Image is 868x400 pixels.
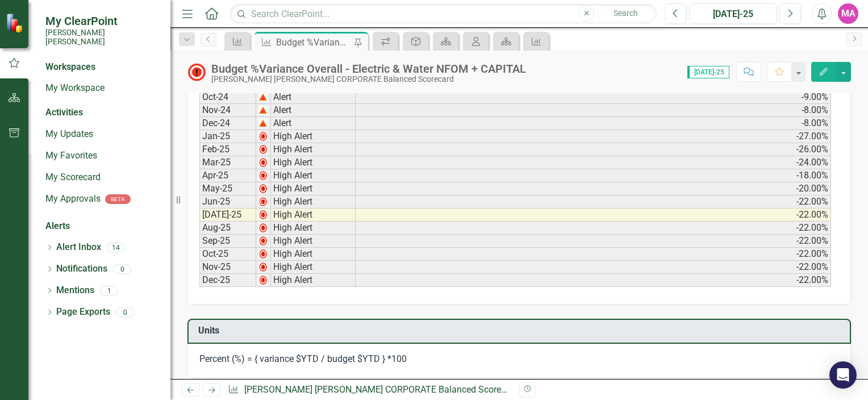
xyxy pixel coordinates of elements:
[694,7,773,21] div: [DATE]-25
[687,66,729,78] span: [DATE]-25
[199,195,256,209] td: Jun-25
[258,119,268,128] img: 2Q==
[199,130,256,143] td: Jan-25
[56,284,94,297] a: Mentions
[199,117,256,130] td: Dec-24
[45,193,101,206] a: My Approvals
[271,143,356,156] td: High Alert
[6,13,26,32] img: ClearPoint Strategy
[230,4,657,24] input: Search ClearPoint...
[271,156,356,169] td: High Alert
[45,61,95,74] div: Workspaces
[258,132,268,141] img: 2Q==
[271,117,356,130] td: Alert
[199,182,256,195] td: May-25
[258,171,268,180] img: 2Q==
[356,274,831,287] td: -22.00%
[45,220,159,233] div: Alerts
[258,249,268,259] img: 2Q==
[45,28,159,47] small: [PERSON_NAME] [PERSON_NAME]
[45,106,159,119] div: Activities
[356,91,831,104] td: -9.00%
[211,63,526,75] div: Budget %Variance Overall - Electric & Water NFOM + CAPITAL
[258,158,268,167] img: 2Q==
[258,184,268,193] img: 2Q==
[356,261,831,274] td: -22.00%
[838,3,858,24] button: MA
[45,149,159,163] a: My Favorites
[56,306,110,319] a: Page Exports
[258,197,268,206] img: 2Q==
[829,361,857,389] div: Open Intercom Messenger
[113,264,131,274] div: 0
[258,223,268,232] img: 2Q==
[105,194,131,204] div: BETA
[199,248,256,261] td: Oct-25
[271,261,356,274] td: High Alert
[271,182,356,195] td: High Alert
[356,130,831,143] td: -27.00%
[271,274,356,287] td: High Alert
[356,156,831,169] td: -24.00%
[271,209,356,222] td: High Alert
[356,209,831,222] td: -22.00%
[356,169,831,182] td: -18.00%
[199,143,256,156] td: Feb-25
[271,169,356,182] td: High Alert
[356,104,831,117] td: -8.00%
[356,143,831,156] td: -26.00%
[199,222,256,235] td: Aug-25
[258,210,268,219] img: 2Q==
[271,195,356,209] td: High Alert
[597,6,654,22] button: Search
[258,93,268,102] img: 2Q==
[258,276,268,285] img: 2Q==
[356,182,831,195] td: -20.00%
[187,63,206,81] img: High Alert
[116,307,134,317] div: 0
[198,326,844,336] h3: Units
[107,243,125,252] div: 14
[356,117,831,130] td: -8.00%
[690,3,777,24] button: [DATE]-25
[56,241,101,254] a: Alert Inbox
[271,91,356,104] td: Alert
[199,209,256,222] td: [DATE]-25
[199,91,256,104] td: Oct-24
[258,262,268,272] img: 2Q==
[271,235,356,248] td: High Alert
[211,75,526,84] div: [PERSON_NAME] [PERSON_NAME] CORPORATE Balanced Scorecard
[45,82,159,95] a: My Workspace
[258,145,268,154] img: 2Q==
[356,222,831,235] td: -22.00%
[199,353,407,364] span: Percent (%) = { variance $YTD / budget $YTD } *100
[45,171,159,184] a: My Scorecard
[356,195,831,209] td: -22.00%
[356,248,831,261] td: -22.00%
[271,130,356,143] td: High Alert
[100,286,118,295] div: 1
[614,9,638,18] span: Search
[56,262,107,276] a: Notifications
[271,248,356,261] td: High Alert
[199,169,256,182] td: Apr-25
[244,384,519,395] a: [PERSON_NAME] [PERSON_NAME] CORPORATE Balanced Scorecard
[271,104,356,117] td: Alert
[199,261,256,274] td: Nov-25
[199,156,256,169] td: Mar-25
[199,235,256,248] td: Sep-25
[199,104,256,117] td: Nov-24
[228,384,511,397] div: » »
[45,128,159,141] a: My Updates
[258,106,268,115] img: 2Q==
[45,14,159,28] span: My ClearPoint
[356,235,831,248] td: -22.00%
[271,222,356,235] td: High Alert
[258,236,268,245] img: 2Q==
[276,35,351,49] div: Budget %Variance Overall - Electric & Water NFOM + CAPITAL
[199,274,256,287] td: Dec-25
